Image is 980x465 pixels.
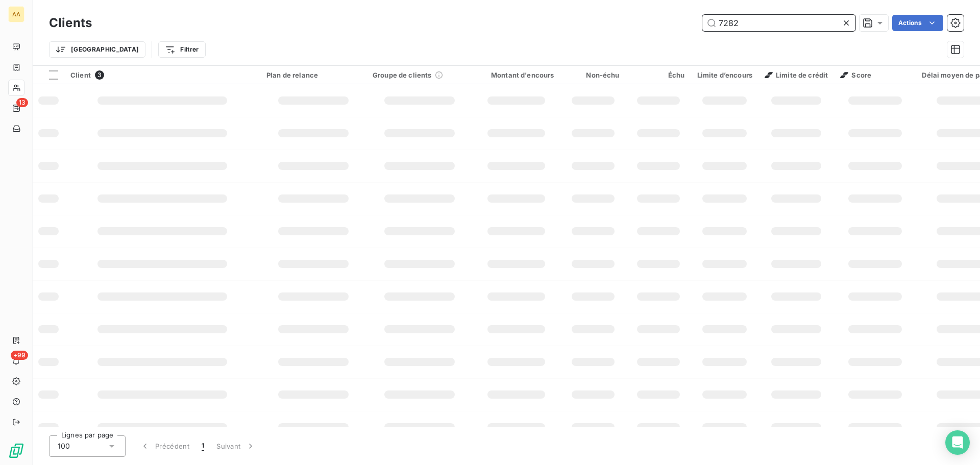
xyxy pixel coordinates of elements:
[195,435,210,457] button: 1
[945,430,970,455] div: Open Intercom Messenger
[765,71,828,79] span: Limite de crédit
[16,98,28,107] span: 13
[202,441,204,451] span: 1
[158,41,205,58] button: Filtrer
[840,71,871,79] span: Score
[134,435,195,457] button: Précédent
[58,441,70,451] span: 100
[479,71,554,79] div: Montant d'encours
[702,15,855,31] input: Rechercher
[697,71,752,79] div: Limite d’encours
[210,435,262,457] button: Suivant
[70,71,91,79] span: Client
[49,14,92,32] h3: Clients
[632,71,685,79] div: Échu
[892,15,943,31] button: Actions
[8,443,24,459] img: Logo LeanPay
[49,41,145,58] button: [GEOGRAPHIC_DATA]
[95,70,104,80] span: 3
[373,71,432,79] span: Groupe de clients
[266,71,360,79] div: Plan de relance
[567,71,620,79] div: Non-échu
[8,6,24,22] div: AA
[11,351,28,360] span: +99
